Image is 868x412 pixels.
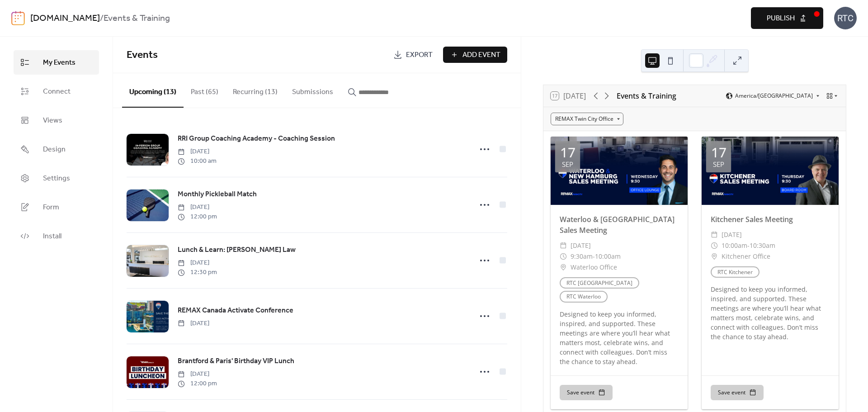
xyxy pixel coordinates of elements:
span: Publish [767,13,795,24]
span: - [593,251,595,262]
div: Sep [713,161,724,168]
div: 17 [711,146,726,159]
span: Settings [43,173,70,184]
a: [DOMAIN_NAME] [30,10,100,27]
div: Waterloo & [GEOGRAPHIC_DATA] Sales Meeting [551,214,688,236]
a: Connect [14,79,99,104]
button: Save event [711,385,764,400]
div: Events & Training [617,90,676,101]
span: REMAX Canada Activate Conference [178,305,293,316]
span: Form [43,202,59,213]
img: logo [11,11,25,25]
span: [DATE] [178,319,209,328]
span: 12:30 pm [178,268,217,277]
div: Designed to keep you informed, inspired, and supported. These meetings are where you’ll hear what... [702,284,839,341]
div: ​ [560,262,567,273]
div: Kitchener Sales Meeting [702,214,839,225]
span: [DATE] [722,229,742,240]
span: Views [43,115,62,126]
b: Events & Training [104,10,170,27]
a: RRI Group Coaching Academy - Coaching Session [178,133,335,145]
span: RRI Group Coaching Academy - Coaching Session [178,133,335,144]
span: Install [43,231,61,242]
span: Brantford & Paris' Birthday VIP Lunch [178,356,294,367]
span: [DATE] [178,258,217,268]
div: ​ [711,229,718,240]
span: Add Event [462,50,500,61]
span: Design [43,144,66,155]
a: Lunch & Learn: [PERSON_NAME] Law [178,244,296,256]
span: Connect [43,86,71,97]
span: Lunch & Learn: [PERSON_NAME] Law [178,245,296,256]
div: ​ [711,240,718,251]
span: [DATE] [178,203,217,212]
div: ​ [560,240,567,251]
div: ​ [711,251,718,262]
button: Save event [560,385,613,400]
button: Submissions [285,73,340,107]
a: Views [14,108,99,133]
span: Monthly Pickleball Match [178,189,257,200]
span: 10:00am [595,251,621,262]
span: 10:30am [750,240,775,251]
a: Brantford & Paris' Birthday VIP Lunch [178,355,294,367]
span: 9:30am [571,251,593,262]
div: ​ [560,251,567,262]
div: 17 [560,146,576,159]
span: 10:00am [722,240,747,251]
span: Events [127,45,158,65]
a: Export [387,47,439,63]
a: Design [14,137,99,161]
span: 12:00 pm [178,379,217,388]
button: Add Event [443,47,507,63]
a: REMAX Canada Activate Conference [178,305,293,317]
span: [DATE] [178,147,217,156]
span: My Events [43,57,75,68]
button: Recurring (13) [226,73,285,107]
span: - [747,240,750,251]
span: Waterloo Office [571,262,617,273]
div: Sep [562,161,573,168]
div: Designed to keep you informed, inspired, and supported. These meetings are where you’ll hear what... [551,309,688,366]
a: Monthly Pickleball Match [178,189,257,200]
button: Upcoming (13) [122,73,184,108]
span: 10:00 am [178,156,217,166]
span: America/[GEOGRAPHIC_DATA] [735,93,813,99]
span: Kitchener Office [722,251,770,262]
a: Install [14,224,99,248]
span: Export [406,50,433,61]
div: RTC [834,7,857,29]
span: [DATE] [571,240,591,251]
button: Past (65) [184,73,226,107]
span: 12:00 pm [178,212,217,222]
b: / [100,10,104,27]
button: Publish [751,7,823,29]
a: Settings [14,166,99,190]
span: [DATE] [178,369,217,379]
a: Form [14,195,99,219]
a: My Events [14,50,99,75]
